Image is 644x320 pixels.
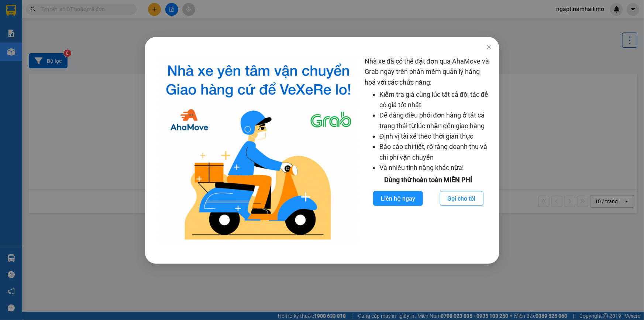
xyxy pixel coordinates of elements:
div: Nhà xe đã có thể đặt đơn qua AhaMove và Grab ngay trên phần mềm quản lý hàng hoá với các chức năng: [364,56,492,245]
div: Dùng thử hoàn toàn MIỄN PHÍ [364,175,492,185]
li: Định vị tài xế theo thời gian thực [379,131,492,142]
img: logo [158,56,359,245]
span: Gọi cho tôi [447,194,475,203]
li: Báo cáo chi tiết, rõ ràng doanh thu và chi phí vận chuyển [379,142,492,163]
span: close [486,44,492,50]
li: Dễ dàng điều phối đơn hàng ở tất cả trạng thái từ lúc nhận đến giao hàng [379,110,492,131]
button: Close [478,37,499,58]
button: Liên hệ ngay [373,191,423,206]
li: Kiểm tra giá cùng lúc tất cả đối tác để có giá tốt nhất [379,89,492,110]
span: Liên hệ ngay [380,194,415,203]
button: Gọi cho tôi [440,191,483,206]
li: Và nhiều tính năng khác nữa! [379,163,492,173]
